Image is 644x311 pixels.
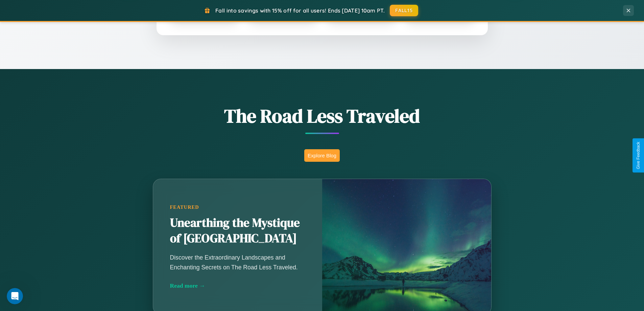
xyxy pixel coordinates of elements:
div: Give Feedback [636,142,641,169]
p: Discover the Extraordinary Landscapes and Enchanting Secrets on The Road Less Traveled. [170,253,305,272]
h1: The Road Less Traveled [119,103,525,129]
span: Fall into savings with 15% off for all users! Ends [DATE] 10am PT. [215,7,385,14]
div: Featured [170,204,305,210]
h2: Unearthing the Mystique of [GEOGRAPHIC_DATA] [170,215,305,246]
iframe: Intercom live chat [7,288,23,304]
button: FALL15 [390,5,418,16]
button: Explore Blog [304,149,340,162]
div: Read more → [170,282,305,289]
